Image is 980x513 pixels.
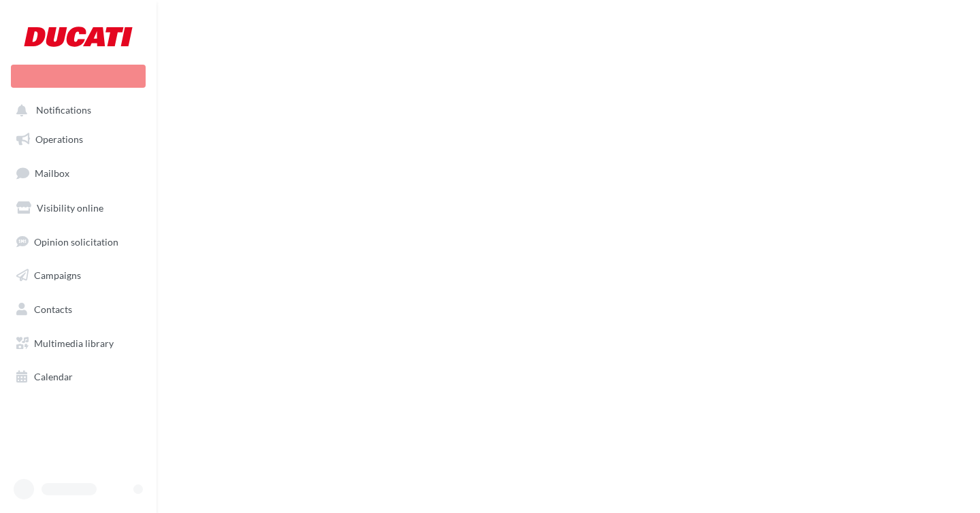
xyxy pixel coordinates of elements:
a: Calendar [8,363,148,391]
span: Campaigns [34,269,81,281]
a: Mailbox [8,159,148,188]
a: Multimedia library [8,329,148,358]
a: Contacts [8,295,148,324]
span: Multimedia library [34,337,114,349]
span: Contacts [34,303,72,315]
a: Visibility online [8,194,148,222]
span: Notifications [36,105,91,116]
span: Opinion solicitation [34,235,118,247]
span: Mailbox [35,167,69,179]
a: Campaigns [8,261,148,290]
span: Calendar [34,371,73,382]
div: New campaign [11,65,146,88]
span: Visibility online [37,202,103,214]
span: Operations [35,133,83,145]
a: Opinion solicitation [8,228,148,256]
a: Operations [8,125,148,154]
